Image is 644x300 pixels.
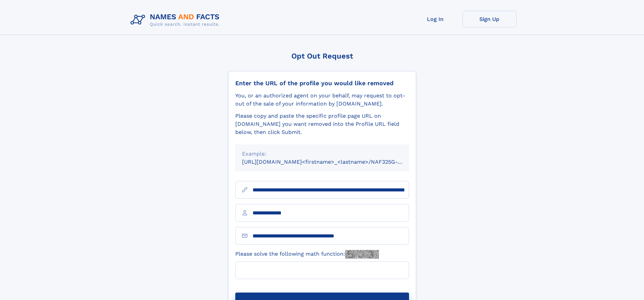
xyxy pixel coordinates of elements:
[235,79,409,87] div: Enter the URL of the profile you would like removed
[242,159,422,165] small: [URL][DOMAIN_NAME]<firstname>_<lastname>/NAF325G-xxxxxxxx
[235,92,409,108] div: You, or an authorized agent on your behalf, may request to opt-out of the sale of your informatio...
[235,250,379,259] label: Please solve the following math function:
[408,11,462,27] a: Log In
[228,52,416,60] div: Opt Out Request
[242,150,402,158] div: Example:
[128,11,225,29] img: Logo Names and Facts
[235,112,409,136] div: Please copy and paste the specific profile page URL on [DOMAIN_NAME] you want removed into the Pr...
[462,11,517,27] a: Sign Up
